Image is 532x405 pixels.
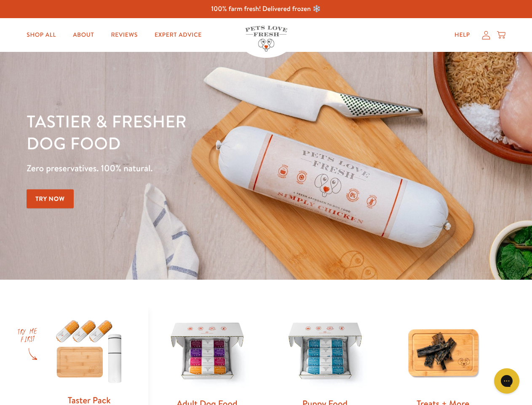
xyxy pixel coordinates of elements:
[448,27,477,43] a: Help
[27,161,346,176] p: Zero preservatives. 100% natural.
[148,27,209,43] a: Expert Advice
[66,27,101,43] a: About
[104,27,144,43] a: Reviews
[490,365,524,397] iframe: Gorgias live chat messenger
[27,110,346,154] h1: Tastier & fresher dog food
[27,189,74,208] a: Try Now
[245,26,287,51] img: Pets Love Fresh
[20,27,63,43] a: Shop All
